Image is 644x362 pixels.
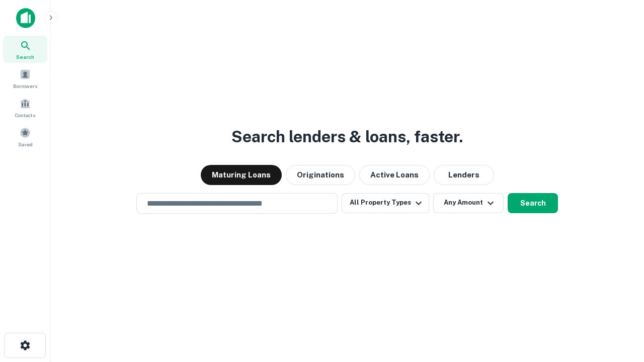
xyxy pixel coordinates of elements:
[16,53,34,61] span: Search
[201,165,282,185] button: Maturing Loans
[231,125,463,149] h3: Search lenders & loans, faster.
[3,123,47,150] a: Saved
[13,82,37,90] span: Borrowers
[15,111,35,119] span: Contacts
[3,65,47,92] a: Borrowers
[16,8,35,28] img: capitalize-icon.png
[359,165,430,185] button: Active Loans
[342,193,429,213] button: All Property Types
[434,165,494,185] button: Lenders
[3,94,47,121] a: Contacts
[18,140,33,148] span: Saved
[3,36,47,63] a: Search
[508,193,558,213] button: Search
[286,165,355,185] button: Originations
[433,193,504,213] button: Any Amount
[594,249,644,298] iframe: Chat Widget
